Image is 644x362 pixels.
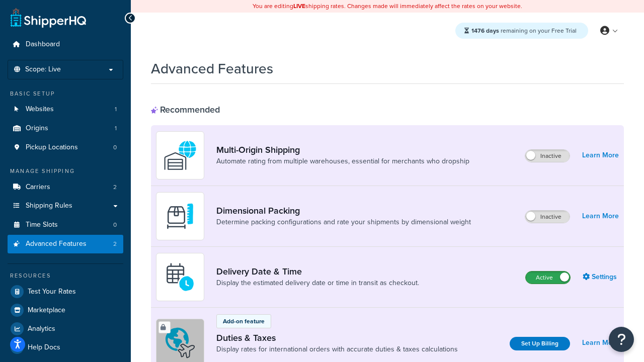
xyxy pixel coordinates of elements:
[216,156,469,166] a: Automate rating from multiple warehouses, essential for merchants who dropship
[151,104,220,115] div: Recommended
[8,216,123,234] li: Time Slots
[8,89,123,98] div: Basic Setup
[223,317,265,326] p: Add-on feature
[510,337,570,350] a: Set Up Billing
[151,59,273,78] h1: Advanced Features
[471,26,577,35] span: remaining on your Free Trial
[26,183,50,192] span: Carriers
[8,320,123,338] a: Analytics
[582,148,619,162] a: Learn More
[26,143,78,152] span: Pickup Locations
[26,221,58,229] span: Time Slots
[26,124,48,133] span: Origins
[609,327,634,352] button: Open Resource Center
[163,138,198,173] img: WatD5o0RtDAAAAAElFTkSuQmCC
[583,270,619,284] a: Settings
[8,178,123,197] a: Carriers2
[28,325,55,333] span: Analytics
[8,138,123,157] li: Pickup Locations
[26,240,87,248] span: Advanced Features
[115,105,117,114] span: 1
[163,259,198,295] img: gfkeb5ejjkALwAAAABJRU5ErkJggg==
[216,332,458,343] a: Duties & Taxes
[163,199,198,234] img: DTVBYsAAAAAASUVORK5CYII=
[216,278,419,288] a: Display the estimated delivery date or time in transit as checkout.
[28,306,65,315] span: Marketplace
[8,235,123,253] a: Advanced Features2
[28,288,76,296] span: Test Your Rates
[216,217,471,227] a: Determine packing configurations and rate your shipments by dimensional weight
[8,283,123,301] a: Test Your Rates
[8,271,123,280] div: Resources
[525,150,570,162] label: Inactive
[8,100,123,119] a: Websites1
[8,100,123,119] li: Websites
[293,2,305,11] b: LIVE
[582,209,619,223] a: Learn More
[8,235,123,253] li: Advanced Features
[113,143,117,152] span: 0
[216,144,469,155] a: Multi-Origin Shipping
[216,266,419,277] a: Delivery Date & Time
[526,271,570,284] label: Active
[8,301,123,319] a: Marketplace
[8,338,123,356] a: Help Docs
[8,178,123,197] li: Carriers
[582,336,619,350] a: Learn More
[8,197,123,215] a: Shipping Rules
[26,105,54,114] span: Websites
[471,26,499,35] strong: 1476 days
[216,344,458,354] a: Display rates for international orders with accurate duties & taxes calculations
[26,202,72,210] span: Shipping Rules
[25,65,61,74] span: Scope: Live
[113,221,117,229] span: 0
[8,119,123,138] a: Origins1
[113,183,117,192] span: 2
[525,211,570,223] label: Inactive
[8,119,123,138] li: Origins
[28,343,60,352] span: Help Docs
[8,216,123,234] a: Time Slots0
[8,167,123,175] div: Manage Shipping
[26,40,60,49] span: Dashboard
[115,124,117,133] span: 1
[113,240,117,248] span: 2
[8,138,123,157] a: Pickup Locations0
[8,35,123,54] a: Dashboard
[216,205,471,216] a: Dimensional Packing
